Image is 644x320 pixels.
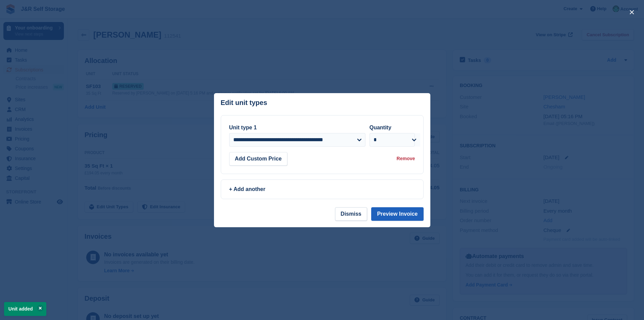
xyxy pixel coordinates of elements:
div: + Add another [229,185,415,193]
div: Remove [397,155,415,162]
button: Add Custom Price [229,152,288,166]
label: Quantity [369,125,391,130]
label: Unit type 1 [229,125,257,130]
a: + Add another [221,179,424,199]
button: Dismiss [335,207,367,221]
button: close [626,7,637,18]
button: Preview Invoice [371,207,423,221]
p: Edit unit types [221,99,267,107]
p: Unit added [4,302,46,316]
